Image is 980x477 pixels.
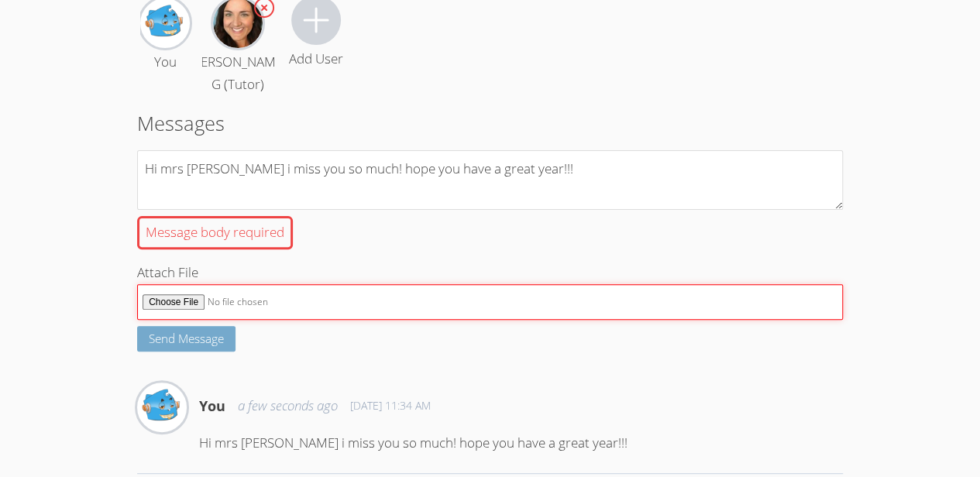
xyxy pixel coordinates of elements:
span: a few seconds ago [238,395,338,417]
button: Send Message [137,326,236,352]
div: Message body required [137,216,293,249]
h4: You [199,395,225,417]
span: [DATE] 11:34 AM [350,398,431,414]
input: Attach File [137,284,843,321]
span: Attach File [137,263,198,281]
div: [PERSON_NAME] G (Tutor) [189,51,287,96]
textarea: Message body required [137,150,843,210]
span: Send Message [149,331,224,346]
img: Naicha Facile [137,383,187,432]
h2: Messages [137,108,843,138]
p: Hi mrs [PERSON_NAME] i miss you so much! hope you have a great year!!! [199,432,843,455]
div: You [154,51,177,74]
div: Add User [289,48,343,70]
